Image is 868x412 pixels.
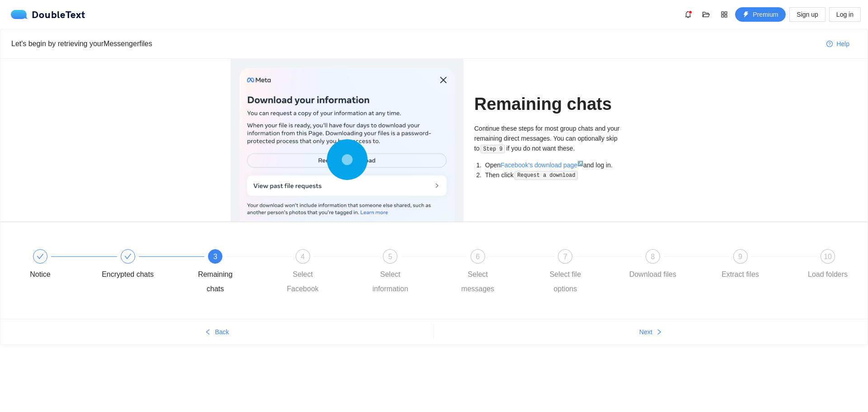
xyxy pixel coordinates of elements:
div: 8Download files [627,249,714,282]
span: folder-open [699,11,713,18]
p: Continue these steps for most group chats and your remaining direct messages. You can optionally ... [474,123,637,154]
div: 6Select messages [452,249,539,296]
button: appstore [717,7,731,22]
div: Encrypted chats [102,249,189,282]
div: Let's begin by retrieving your Messenger files [11,38,819,49]
div: Select information [364,267,416,296]
span: left [205,329,211,336]
span: thunderbolt [743,11,749,19]
span: 6 [476,253,480,260]
button: thunderboltPremium [735,7,786,22]
span: 5 [388,253,392,260]
span: 4 [301,253,305,260]
span: 3 [213,253,217,260]
span: Sign up [797,9,818,19]
h1: Remaining chats [474,94,637,115]
div: 9Extract files [714,249,802,282]
div: Select Facebook [277,267,329,296]
button: question-circleHelp [819,37,857,51]
button: leftBack [0,325,434,339]
div: Select messages [452,267,504,296]
div: 3Remaining chats [189,249,277,296]
li: Open and log in. [483,160,637,170]
div: Download files [629,267,676,282]
span: 9 [738,253,742,260]
div: DoubleText [11,10,85,19]
sup: ↗ [577,161,583,166]
span: bell [681,11,695,18]
span: Help [836,39,849,49]
div: 7Select file options [539,249,627,296]
div: Load folders [808,267,848,282]
code: Step 9 [481,145,505,154]
code: Request a download [514,171,578,180]
button: bell [681,7,695,22]
span: check [37,253,44,260]
div: Notice [30,267,50,282]
div: 5Select information [364,249,452,296]
div: Extract files [722,267,759,282]
div: Remaining chats [189,267,241,296]
li: Then click [483,170,637,180]
span: right [656,329,662,336]
span: appstore [717,11,731,18]
span: question-circle [826,41,833,48]
a: Facebook's download page↗ [500,161,583,169]
span: Next [639,327,652,337]
div: 4Select Facebook [277,249,364,296]
span: Back [215,327,229,337]
span: 7 [563,253,567,260]
span: Premium [753,9,778,19]
button: folder-open [699,7,713,22]
button: Sign up [789,7,825,22]
span: 10 [824,253,832,260]
a: logoDoubleText [11,10,85,19]
div: Notice [14,249,102,282]
span: check [124,253,132,260]
div: 10Load folders [802,249,854,282]
span: Log in [836,9,854,19]
button: Log in [829,7,861,22]
span: 8 [651,253,655,260]
div: Encrypted chats [102,267,154,282]
img: logo [11,10,32,19]
div: Select file options [539,267,591,296]
button: Nextright [434,325,868,339]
